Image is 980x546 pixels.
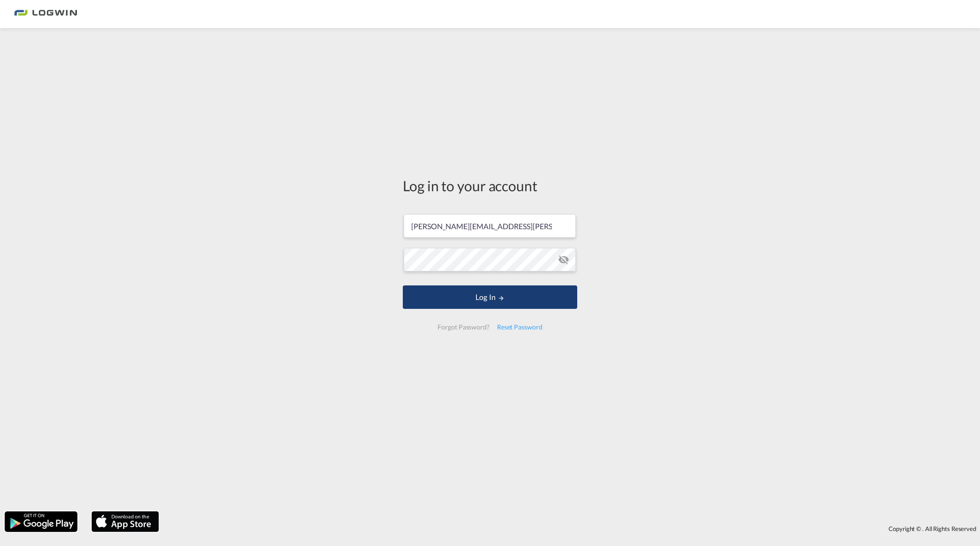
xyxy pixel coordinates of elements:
div: Copyright © . All Rights Reserved [164,521,980,537]
img: apple.png [90,510,160,533]
div: Forgot Password? [434,319,493,336]
img: google.png [4,510,78,533]
md-icon: icon-eye-off [558,254,569,265]
img: bc73a0e0d8c111efacd525e4c8ad7d32.png [14,4,77,25]
div: Log in to your account [403,176,577,195]
div: Reset Password [493,319,546,336]
button: LOGIN [403,285,577,309]
input: Enter email/phone number [404,214,576,238]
